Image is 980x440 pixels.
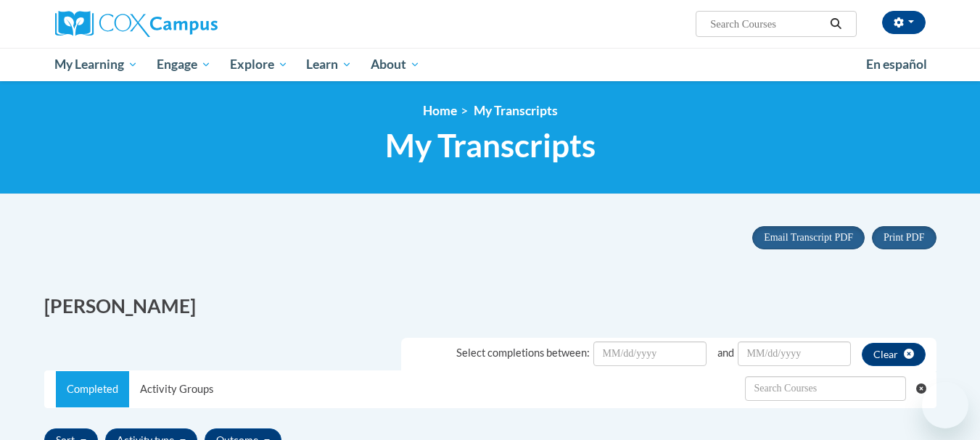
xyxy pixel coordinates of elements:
span: Print PDF [884,232,924,243]
span: Explore [230,56,288,73]
button: Email Transcript PDF [752,226,865,249]
input: Search Withdrawn Transcripts [745,376,906,401]
span: My Transcripts [385,126,596,165]
a: Home [423,103,457,118]
button: Account Settings [882,11,926,34]
a: En español [857,49,936,80]
div: Main menu [33,48,947,81]
span: My Transcripts [474,103,558,118]
a: Learn [297,48,361,81]
button: Print PDF [872,226,936,249]
h2: [PERSON_NAME] [44,293,479,320]
input: Date Input [738,341,851,366]
a: About [361,48,429,81]
span: Engage [157,56,211,73]
button: clear [862,343,926,366]
span: Learn [306,56,352,73]
a: Activity Groups [129,371,224,407]
span: and [717,346,734,359]
img: Cox Campus [55,11,218,37]
input: Date Input [593,341,707,366]
a: Engage [147,48,221,81]
span: Select completions between: [456,346,590,359]
a: Completed [56,371,129,407]
button: Search [825,15,847,33]
a: My Learning [46,48,148,81]
a: Cox Campus [55,11,331,37]
span: My Learning [54,56,138,73]
iframe: Button to launch messaging window [922,382,968,428]
span: Email Transcript PDF [764,232,853,243]
button: Clear searching [916,371,936,406]
a: Explore [221,48,297,81]
span: About [371,56,420,73]
input: Search Courses [709,15,825,33]
span: En español [866,57,927,72]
